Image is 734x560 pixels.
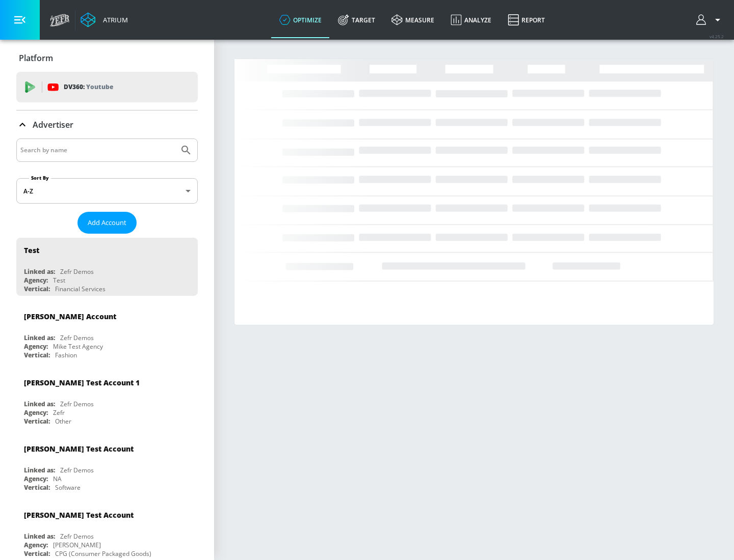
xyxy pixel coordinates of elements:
div: Vertical: [24,285,50,293]
div: [PERSON_NAME] Test Account 1Linked as:Zefr DemosAgency:ZefrVertical:Other [16,370,198,428]
div: TestLinked as:Zefr DemosAgency:TestVertical:Financial Services [16,238,198,296]
div: Zefr Demos [60,333,94,342]
div: Vertical: [24,417,50,426]
p: Youtube [86,81,113,92]
p: DV360: [64,81,113,93]
div: [PERSON_NAME] AccountLinked as:Zefr DemosAgency:Mike Test AgencyVertical:Fashion [16,304,198,362]
div: Test [24,245,39,255]
div: [PERSON_NAME] Test Account [24,444,134,454]
div: Vertical: [24,483,50,492]
div: [PERSON_NAME] Test AccountLinked as:Zefr DemosAgency:NAVertical:Software [16,436,198,494]
div: Agency: [24,276,48,285]
div: Platform [16,44,198,72]
div: Zefr Demos [60,267,94,276]
span: Add Account [88,217,126,229]
div: Test [53,276,65,285]
div: Vertical: [24,549,50,558]
div: Atrium [99,15,128,24]
p: Platform [19,52,53,64]
div: Vertical: [24,351,50,359]
div: Mike Test Agency [53,342,103,351]
p: Advertiser [33,119,73,130]
div: Fashion [55,351,77,359]
a: optimize [271,2,330,38]
div: Agency: [24,408,48,417]
div: Agency: [24,541,48,549]
div: Zefr Demos [60,532,94,541]
div: [PERSON_NAME] Account [24,312,116,321]
div: Other [55,417,71,426]
div: Agency: [24,474,48,483]
span: v 4.25.2 [710,34,724,39]
a: Target [330,2,383,38]
div: Financial Services [55,285,106,293]
div: Linked as: [24,400,55,408]
div: Zefr Demos [60,400,94,408]
div: Zefr Demos [60,466,94,474]
a: measure [383,2,442,38]
a: Analyze [442,2,500,38]
div: Linked as: [24,267,55,276]
div: Linked as: [24,333,55,342]
div: NA [53,474,62,483]
div: Advertiser [16,110,198,139]
div: A-Z [16,178,198,204]
div: DV360: Youtube [16,72,198,102]
div: Linked as: [24,532,55,541]
div: CPG (Consumer Packaged Goods) [55,549,151,558]
div: [PERSON_NAME] [53,541,101,549]
div: Linked as: [24,466,55,474]
div: Software [55,483,81,492]
label: Sort By [29,175,51,181]
a: Report [500,2,553,38]
a: Atrium [81,12,128,27]
div: [PERSON_NAME] Test Account [24,510,134,520]
div: Zefr [53,408,65,417]
div: [PERSON_NAME] Test Account 1 [24,378,140,387]
div: Agency: [24,342,48,351]
button: Add Account [77,212,137,234]
input: Search by name [20,144,175,157]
